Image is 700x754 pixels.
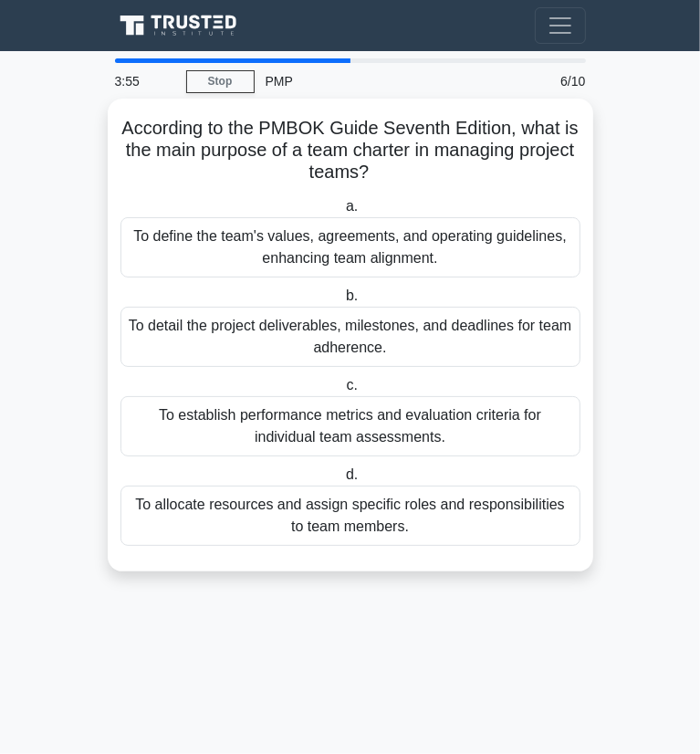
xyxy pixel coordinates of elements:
[535,7,586,44] button: Toggle navigation
[346,288,358,303] span: b.
[119,117,582,184] h5: According to the PMBOK Guide Seventh Edition, what is the main purpose of a team charter in manag...
[120,486,580,546] div: To allocate resources and assign specific roles and responsibilities to team members.
[347,377,358,393] span: c.
[104,63,186,99] div: 3:55
[120,396,580,456] div: To establish performance metrics and evaluation criteria for individual team assessments.
[346,198,358,214] span: a.
[186,70,255,93] a: Stop
[255,63,515,99] div: PMP
[515,63,597,99] div: 6/10
[120,217,580,278] div: To define the team's values, agreements, and operating guidelines, enhancing team alignment.
[120,307,580,367] div: To detail the project deliverables, milestones, and deadlines for team adherence.
[346,466,358,482] span: d.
